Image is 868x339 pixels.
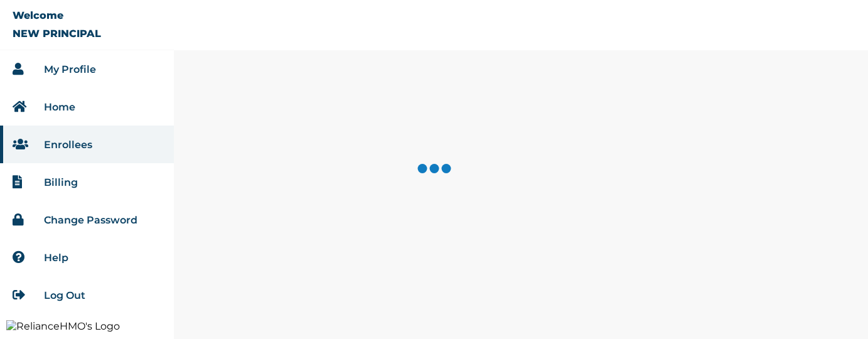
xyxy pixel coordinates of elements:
a: Change Password [44,214,137,226]
a: Billing [44,176,78,188]
p: NEW PRINCIPAL [13,28,101,40]
a: Enrollees [44,139,92,151]
a: My Profile [44,63,96,75]
a: Help [44,252,68,264]
p: Welcome [13,9,63,21]
a: Log Out [44,289,85,301]
a: Home [44,101,75,113]
img: RelianceHMO's Logo [6,320,168,332]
